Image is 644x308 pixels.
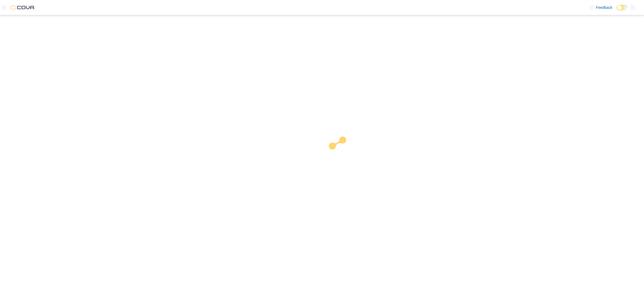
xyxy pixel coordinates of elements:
a: Feedback [587,2,614,13]
span: Dark Mode [617,10,617,11]
input: Dark Mode [617,5,628,10]
img: cova-loader [322,133,362,173]
span: Feedback [596,5,612,10]
img: Cova [11,5,35,10]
